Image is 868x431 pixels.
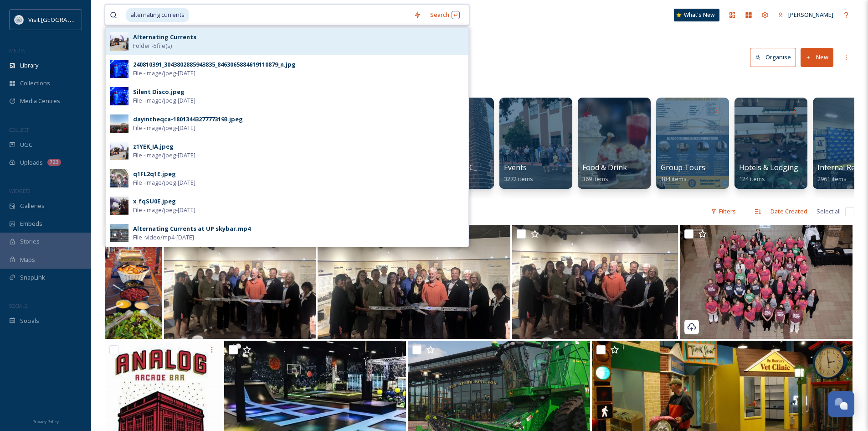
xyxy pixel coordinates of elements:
span: File - image/jpeg - [DATE] [133,206,195,214]
div: Alternating Currents at UP skybar.mp4 [133,224,251,233]
span: File - image/jpeg - [DATE] [133,151,195,160]
a: [PERSON_NAME] [773,6,838,24]
span: File - video/mp4 - [DATE] [133,233,194,242]
div: 240810391_3043802885943835_8463065884619110879_n.jpg [133,60,296,69]
span: Media Centres [20,97,60,105]
span: 2961 items [817,175,847,183]
span: 124 items [739,175,765,183]
img: ab9d5bfd-af63-4a61-8c5d-bce967189c2e.jpg [110,224,128,242]
a: Privacy Policy [32,415,59,426]
span: Folder - 5 file(s) [133,42,172,50]
span: Galleries [20,202,45,210]
span: Select all [817,207,841,216]
span: WIDGETS [9,187,30,194]
div: Search [426,6,464,24]
span: Food & Drink [582,162,627,172]
span: MEDIA [9,47,25,54]
div: x_fqSU0E.jpeg [133,197,176,206]
img: DSCF3153.jpg [680,225,853,339]
a: Food & Drink369 items [582,163,627,183]
span: Library [20,61,38,70]
span: 44 file s [105,207,123,216]
a: Organise [750,48,801,67]
button: New [801,48,833,67]
img: 3d6327db-5967-423b-9e8a-a4c84b728b74.jpg [110,197,128,215]
img: buffett.jpg [105,225,162,339]
span: COLLECT [9,126,29,133]
span: SOCIALS [9,302,27,309]
img: IMG_9981.jpeg [318,225,510,339]
span: 369 items [582,175,608,183]
span: Events [504,162,527,172]
span: Socials [20,317,39,325]
div: dayintheqca-18013443277773193.jpeg [133,115,243,124]
span: File - image/jpeg - [DATE] [133,124,195,132]
span: File - image/jpeg - [DATE] [133,69,195,78]
div: 723 [47,159,61,166]
button: Open Chat [828,391,854,417]
div: Silent Disco.jpeg [133,88,185,96]
img: dc2b4cc6-a5af-4be6-a19a-28396ab5f090.jpg [110,114,128,133]
img: e1b8471c-cc35-4097-aa3f-78ddfe601148.jpg [110,169,128,187]
img: 6b9d127c-dd97-4bda-a664-43c9c74b3021.jpg [110,142,128,160]
div: q1FL2q1E.jpeg [133,170,176,178]
img: IMG_9984.jpeg [512,225,678,339]
div: Date Created [766,203,812,220]
div: Filters [706,203,740,220]
span: Visit [GEOGRAPHIC_DATA] [28,15,99,24]
span: alternating currents [126,8,189,21]
span: File - image/jpeg - [DATE] [133,96,195,105]
a: Hotels & Lodging124 items [739,163,798,183]
span: Collections [20,79,50,88]
span: 3272 items [504,175,533,183]
span: Hotels & Lodging [739,162,798,172]
span: UGC [20,140,32,149]
img: QCCVB_VISIT_vert_logo_4c_tagline_122019.svg [15,15,24,24]
span: Embeds [20,219,42,228]
span: File - image/jpeg - [DATE] [133,178,195,187]
button: Organise [750,48,796,67]
a: Group Tours184 items [661,163,705,183]
div: z1YEK_IA.jpeg [133,142,174,151]
span: Maps [20,255,35,264]
strong: Alternating Currents [133,33,196,41]
img: IMG_9983.jpeg [164,225,316,339]
a: What's New [674,9,719,21]
span: SnapLink [20,273,45,282]
img: 6b9d127c-dd97-4bda-a664-43c9c74b3021.jpg [110,32,128,51]
span: 184 items [661,175,687,183]
a: Events3272 items [504,163,533,183]
span: Privacy Policy [32,419,59,425]
span: Uploads [20,158,43,167]
img: 702e4f58-61a1-4ae1-8e87-fdcef9a9f89d.jpg [110,60,128,78]
span: Group Tours [661,162,705,172]
span: Stories [20,237,40,246]
img: ebb4ff4c-3bf9-4a45-999b-bd5133787322.jpg [110,87,128,105]
span: [PERSON_NAME] [788,10,833,19]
